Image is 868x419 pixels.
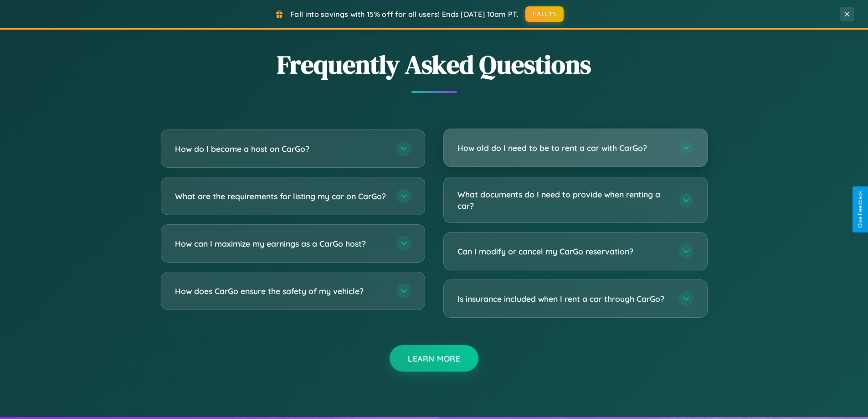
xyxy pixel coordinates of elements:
span: Fall into savings with 15% off for all users! Ends [DATE] 10am PT. [290,10,519,19]
h3: How do I become a host on CarGo? [175,143,387,155]
div: Give Feedback [857,191,863,228]
button: FALL15 [525,6,564,22]
h2: Frequently Asked Questions [161,47,708,82]
h3: What documents do I need to provide when renting a car? [457,189,670,211]
h3: Can I modify or cancel my CarGo reservation? [457,246,670,257]
h3: How does CarGo ensure the safety of my vehicle? [175,285,387,297]
h3: How old do I need to be to rent a car with CarGo? [457,142,670,154]
h3: How can I maximize my earnings as a CarGo host? [175,238,387,249]
h3: Is insurance included when I rent a car through CarGo? [457,293,670,305]
button: Learn More [390,345,478,372]
h3: What are the requirements for listing my car on CarGo? [175,191,387,202]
